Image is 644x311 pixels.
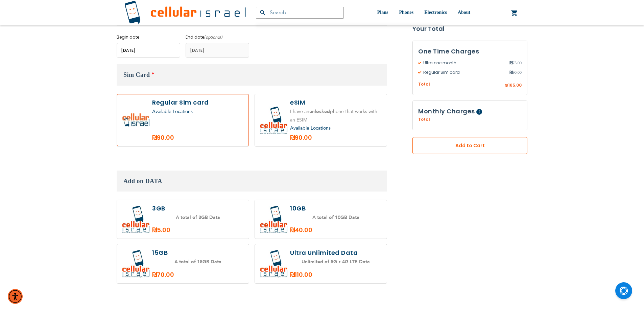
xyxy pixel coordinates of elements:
span: Add to Cart [435,142,505,149]
span: About [458,10,470,15]
input: MM/DD/YYYY [117,43,180,58]
div: Accessibility Menu [8,289,23,304]
button: Add to Cart [412,137,527,154]
strong: Your Total [412,24,527,34]
i: (optional) [204,35,223,40]
span: Monthly Charges [418,107,475,116]
span: Ultra one month [418,60,509,66]
span: Total [418,81,430,88]
label: End date [186,34,249,40]
span: Phones [399,10,413,15]
span: 90.00 [509,69,522,75]
span: Help [476,109,482,115]
h3: One Time Charges [418,46,522,57]
span: Regular Sim card [418,69,509,75]
span: ₪ [509,60,512,66]
a: Available Locations [152,108,193,115]
img: Cellular Israel Logo [124,1,246,25]
span: ₪ [504,83,508,89]
span: 75.00 [509,60,522,66]
input: Search [256,7,344,19]
span: Total [418,117,430,123]
a: Available Locations [290,125,331,131]
span: ₪ [509,69,512,75]
span: Add on DATA [123,178,162,184]
label: Begin date [117,34,180,40]
span: Electronics [424,10,447,15]
input: MM/DD/YYYY [186,43,249,58]
span: 165.00 [508,82,522,88]
span: Sim Card [123,71,150,78]
span: Plans [377,10,388,15]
